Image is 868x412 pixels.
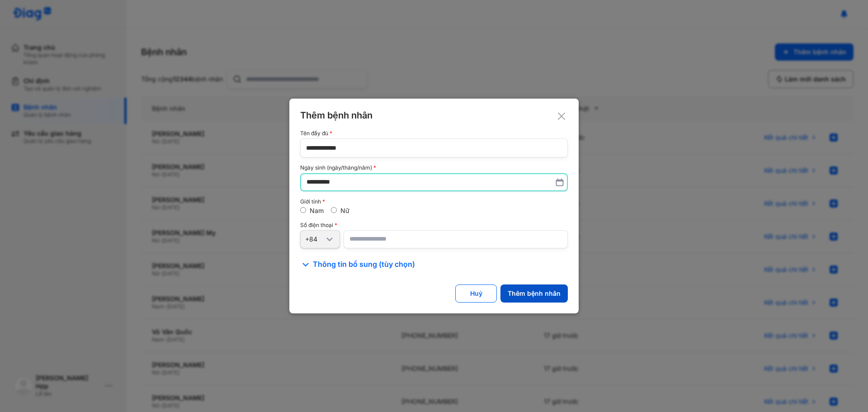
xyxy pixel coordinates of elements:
[313,259,415,270] span: Thông tin bổ sung (tùy chọn)
[508,289,561,298] div: Thêm bệnh nhân
[500,284,568,303] button: Thêm bệnh nhân
[300,165,568,171] div: Ngày sinh (ngày/tháng/năm)
[300,130,568,137] div: Tên đầy đủ
[300,199,568,205] div: Giới tính
[340,207,349,214] label: Nữ
[305,235,324,243] div: +84
[300,109,568,121] div: Thêm bệnh nhân
[310,207,324,214] label: Nam
[300,222,568,228] div: Số điện thoại
[455,284,497,303] button: Huỷ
